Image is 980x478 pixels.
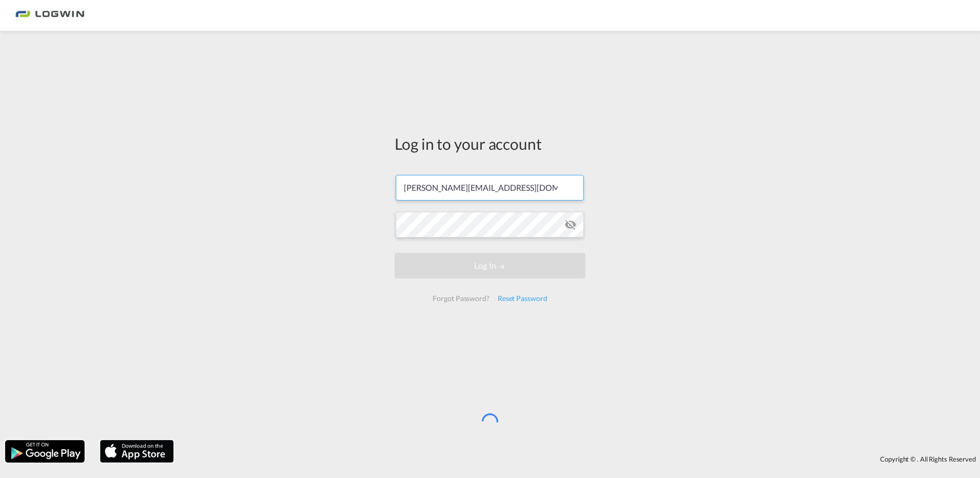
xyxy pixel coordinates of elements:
[395,133,585,154] div: Log in to your account
[564,218,577,231] md-icon: icon-eye-off
[99,439,175,464] img: apple.png
[396,175,584,201] input: Enter email/phone number
[4,439,86,464] img: google.png
[15,4,85,27] img: bc73a0e0d8c111efacd525e4c8ad7d32.png
[179,450,980,468] div: Copyright © . All Rights Reserved
[494,289,552,308] div: Reset Password
[428,289,493,308] div: Forgot Password?
[395,253,585,278] button: LOGIN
